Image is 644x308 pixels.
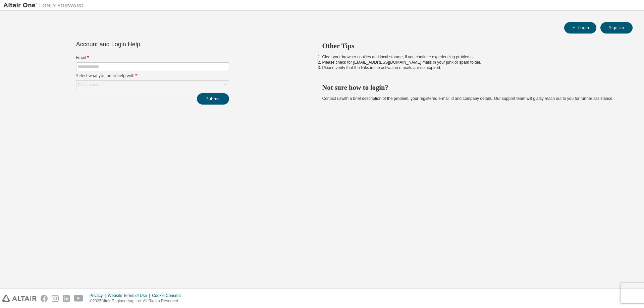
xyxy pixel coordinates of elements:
img: Altair One [3,2,87,9]
h2: Other Tips [322,42,621,50]
button: Submit [197,93,229,105]
img: linkedin.svg [63,295,70,302]
button: Sign Up [600,22,633,34]
div: Website Terms of Use [108,293,152,298]
li: Please verify that the links in the activation e-mails are not expired. [322,65,621,70]
a: Contact us [322,96,341,101]
div: Account and Login Help [76,42,199,47]
img: youtube.svg [74,295,84,302]
p: © 2025 Altair Engineering, Inc. All Rights Reserved. [90,298,185,304]
label: Email [76,55,229,60]
div: Click to select [78,82,103,87]
label: Select what you need help with [76,73,229,78]
h2: Not sure how to login? [322,83,621,92]
div: Cookie Consent [152,293,184,298]
img: instagram.svg [52,295,59,302]
li: Please check for [EMAIL_ADDRESS][DOMAIN_NAME] mails in your junk or spam folder. [322,60,621,65]
li: Clear your browser cookies and local storage, if you continue experiencing problems. [322,54,621,60]
span: with a brief description of the problem, your registered e-mail id and company details. Our suppo... [322,96,613,101]
img: altair_logo.svg [2,295,37,302]
button: Login [564,22,596,34]
div: Click to select [76,81,229,89]
img: facebook.svg [41,295,48,302]
div: Privacy [90,293,108,298]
